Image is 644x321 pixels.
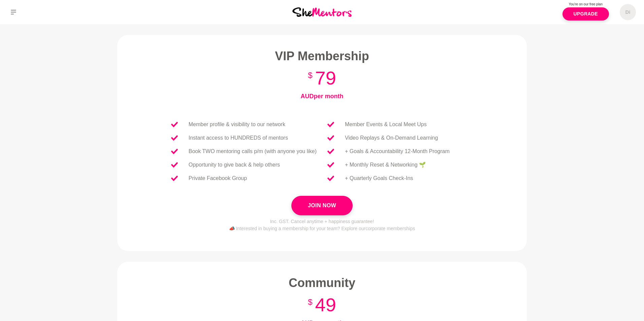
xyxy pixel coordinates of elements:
[160,218,484,225] p: Inc. GST. Cancel anytime + happiness guarantee!
[160,93,484,100] h4: AUD per month
[189,134,288,142] p: Instant access to HUNDREDS of mentors
[160,275,484,290] h2: Community
[562,7,609,21] a: Upgrade
[345,161,426,169] p: + Monthly Reset & Networking 🌱
[160,225,484,232] p: 📣 Interested in buying a membership for your team? Explore our
[291,196,353,215] button: Join Now
[365,226,415,231] a: corporate memberships
[620,4,636,20] a: Di
[189,120,285,129] p: Member profile & visibility to our network
[562,2,609,7] p: You're on our free plan
[345,120,427,129] p: Member Events & Local Meet Ups
[160,66,484,90] h3: 79
[160,48,484,64] h2: VIP Membership
[625,9,630,15] h5: Di
[292,7,352,16] img: She Mentors Logo
[345,147,450,155] p: + Goals & Accountability 12-Month Program
[189,161,280,169] p: Opportunity to give back & help others
[189,174,247,182] p: Private Facebook Group
[345,134,438,142] p: Video Replays & On-Demand Learning
[189,147,317,155] p: Book TWO mentoring calls p/m (with anyone you like)
[345,174,413,182] p: + Quarterly Goals Check-Ins
[160,293,484,317] h3: 49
